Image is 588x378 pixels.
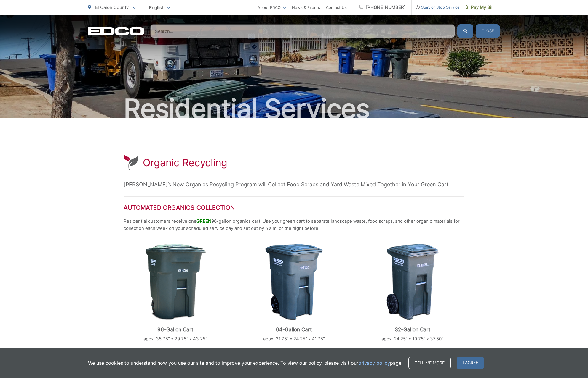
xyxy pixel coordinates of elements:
[124,335,227,343] p: appx. 35.75" x 29.75" x 43.25"
[358,359,390,366] a: privacy policy
[386,244,439,321] img: cart-green-waste-32.png
[143,157,227,169] h1: Organic Recycling
[124,218,464,232] p: Residential customers receive one 96-gallon organics cart. Use your green cart to separate landsc...
[88,27,144,35] a: EDCD logo. Return to the homepage.
[361,335,464,343] p: appx. 24.25" x 19.75" x 37.50"
[258,4,286,11] a: About EDCO
[466,4,494,11] span: Pay My Bill
[95,4,129,10] span: El Cajon County
[361,327,464,332] p: 32-Gallon Cart
[145,2,175,13] span: English
[196,218,211,224] span: GREEN
[124,204,464,211] h2: Automated Organics Collection
[476,24,500,38] button: Close
[265,244,323,321] img: cart-green-waste-64.png
[150,24,455,38] input: Search
[88,359,402,366] p: We use cookies to understand how you use our site and to improve your experience. To view our pol...
[326,4,347,11] a: Contact Us
[242,327,346,332] p: 64-Gallon Cart
[124,327,227,332] p: 96-Gallon Cart
[242,335,346,343] p: appx. 31.75" x 24.25" x 41.75"
[457,357,484,369] span: I agree
[124,180,464,189] p: [PERSON_NAME]’s New Organics Recycling Program will Collect Food Scraps and Yard Waste Mixed Toge...
[292,4,320,11] a: News & Events
[457,24,473,38] button: Submit the search query.
[408,357,451,369] a: Tell me more
[145,244,206,321] img: cart-green-waste-96.png
[88,94,500,124] h2: Residential Services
